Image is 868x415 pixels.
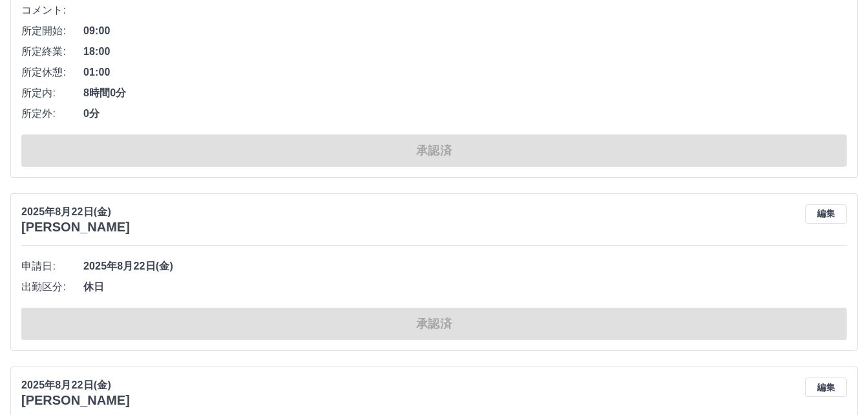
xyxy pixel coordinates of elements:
span: 09:00 [83,23,847,39]
p: 2025年8月22日(金) [21,378,130,393]
span: 休日 [83,279,847,295]
button: 編集 [805,378,847,397]
span: 出勤区分: [21,279,83,295]
span: 申請日: [21,259,83,274]
h3: [PERSON_NAME] [21,393,130,408]
span: 18:00 [83,44,847,59]
p: 2025年8月22日(金) [21,204,130,220]
span: 所定終業: [21,44,83,59]
h3: [PERSON_NAME] [21,220,130,235]
span: 2025年8月22日(金) [83,259,847,274]
span: 所定休憩: [21,65,83,80]
span: 0分 [83,106,847,122]
button: 編集 [805,204,847,224]
span: 所定開始: [21,23,83,39]
span: 01:00 [83,65,847,80]
span: 所定外: [21,106,83,122]
span: 8時間0分 [83,85,847,101]
span: 所定内: [21,85,83,101]
span: コメント: [21,3,83,18]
